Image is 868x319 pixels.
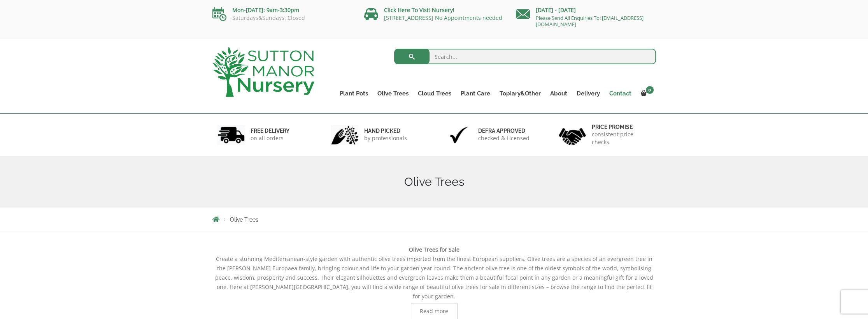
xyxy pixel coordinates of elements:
[445,125,472,145] img: 3.jpg
[605,88,636,99] a: Contact
[212,5,352,15] p: Mon-[DATE]: 9am-3:30pm
[212,216,656,222] nav: Breadcrumbs
[636,88,656,99] a: 0
[409,246,459,253] b: Olive Trees for Sale
[212,175,656,189] h1: Olive Trees
[456,88,495,99] a: Plant Care
[413,88,456,99] a: Cloud Trees
[559,123,586,147] img: 4.jpg
[536,14,644,28] a: Please Send All Enquiries To: [EMAIL_ADDRESS][DOMAIN_NAME]
[394,49,656,64] input: Search...
[384,14,502,21] a: [STREET_ADDRESS] No Appointments needed
[364,127,407,134] h6: hand picked
[592,130,651,146] p: consistent price checks
[516,5,656,15] p: [DATE] - [DATE]
[384,6,454,14] a: Click Here To Visit Nursery!
[420,308,448,314] span: Read more
[212,15,352,21] p: Saturdays&Sundays: Closed
[572,88,605,99] a: Delivery
[495,88,545,99] a: Topiary&Other
[646,86,654,94] span: 0
[592,123,651,130] h6: Price promise
[230,217,258,223] span: Olive Trees
[212,47,314,97] img: logo
[373,88,413,99] a: Olive Trees
[335,88,373,99] a: Plant Pots
[331,125,358,145] img: 2.jpg
[478,134,530,142] p: checked & Licensed
[217,125,245,145] img: 1.jpg
[478,127,530,134] h6: Defra approved
[251,134,289,142] p: on all orders
[251,127,289,134] h6: FREE DELIVERY
[545,88,572,99] a: About
[364,134,407,142] p: by professionals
